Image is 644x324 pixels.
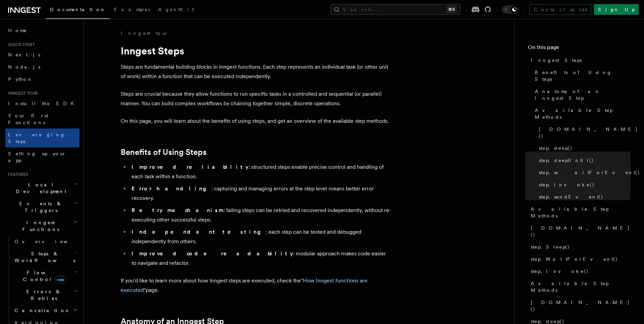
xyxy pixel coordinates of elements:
[528,296,630,315] a: [DOMAIN_NAME]()
[114,7,150,12] span: Examples
[535,107,630,120] span: Available Step Methods
[12,267,79,285] button: Flow Controlnew
[539,126,638,139] span: [DOMAIN_NAME]()
[539,193,603,200] span: step.sendEvent()
[528,241,630,253] a: step.Sleep()
[531,244,570,250] span: step.Sleep()
[532,104,630,123] a: Available Step Methods
[528,43,630,54] h4: On this page
[594,4,639,15] a: Sign Up
[129,206,391,225] li: : failing steps can be retried and recovered independently, without re-executing other successful...
[536,179,630,191] a: step.invoke()
[12,269,74,283] span: Flow Control
[5,147,79,166] a: Setting up your app
[8,27,27,34] span: Home
[536,191,630,203] a: step.sendEvent()
[5,200,74,214] span: Events & Triggers
[121,45,391,57] h1: Inngest Steps
[132,250,293,257] strong: Improved code readability
[5,179,79,198] button: Local Development
[5,61,79,73] a: Node.js
[121,276,391,295] p: If you'd like to learn more about how Inngest steps are executed, check the page.
[12,285,79,304] button: Errors & Retries
[531,268,589,275] span: step.Invoke()
[502,5,518,14] button: Toggle dark mode
[129,249,391,268] li: : modular approach makes code easier to navigate and refactor.
[528,277,630,296] a: Available Step Methods
[46,2,110,19] a: Documentation
[8,64,40,70] span: Node.js
[5,219,73,233] span: Inngest Functions
[531,256,618,262] span: step.WaitForEvent()
[331,4,460,15] button: Search...⌘K
[12,307,70,314] span: Cancellation
[15,239,84,244] span: Overview
[8,52,40,57] span: Next.js
[536,166,630,179] a: step.waitForEvent()
[536,123,630,142] a: [DOMAIN_NAME]()
[132,229,266,235] strong: Independent testing
[8,113,48,125] span: Your first Functions
[529,4,591,15] a: Contact sales
[5,73,79,85] a: Python
[129,227,391,246] li: : each step can be tested and debugged independently from others.
[121,30,168,37] a: Inngest tour
[536,142,630,154] a: step.sleep()
[8,101,78,106] span: Install the SDK
[121,147,207,157] a: Benefits of Using Steps
[158,7,194,12] span: AgentKit
[5,97,79,110] a: Install the SDK
[539,181,595,188] span: step.invoke()
[129,162,391,181] li: : structured steps enable precise control and handling of each task within a function.
[110,2,154,18] a: Examples
[539,169,640,176] span: step.waitForEvent()
[5,198,79,216] button: Events & Triggers
[528,203,630,222] a: Available Step Methods
[539,157,594,164] span: step.sleepUntil()
[531,57,582,64] span: Inngest Steps
[132,164,248,170] strong: Improved reliability
[528,54,630,66] a: Inngest Steps
[5,181,74,195] span: Local Development
[531,280,630,294] span: Available Step Methods
[8,132,65,144] span: Leveraging Steps
[535,69,630,83] span: Benefits of Using Steps
[129,184,391,203] li: : capturing and managing errors at the step level means better error recovery.
[50,7,106,12] span: Documentation
[5,172,28,177] span: Features
[531,299,630,313] span: [DOMAIN_NAME]()
[5,24,79,37] a: Home
[536,154,630,166] a: step.sleepUntil()
[121,89,391,108] p: Steps are crucial because they allow functions to run specific tasks in a controlled and sequenti...
[447,6,456,13] kbd: ⌘K
[528,222,630,241] a: [DOMAIN_NAME]()
[121,116,391,126] p: On this page, you will learn about the benefits of using steps, and get an overview of the availa...
[12,248,79,267] button: Steps & Workflows
[5,216,79,235] button: Inngest Functions
[5,110,79,129] a: Your first Functions
[5,42,35,47] span: Quick start
[528,253,630,265] a: step.WaitForEvent()
[154,2,198,18] a: AgentKit
[5,91,38,96] span: Inngest tour
[8,151,66,163] span: Setting up your app
[12,235,79,248] a: Overview
[528,265,630,277] a: step.Invoke()
[535,88,630,101] span: Anatomy of an Inngest Step
[5,49,79,61] a: Next.js
[55,276,66,283] span: new
[12,304,79,317] button: Cancellation
[531,225,630,238] span: [DOMAIN_NAME]()
[121,62,391,81] p: Steps are fundamental building blocks in Inngest functions. Each step represents an individual ta...
[132,185,211,192] strong: Error handling
[132,207,223,213] strong: Retry mechanism
[12,250,75,264] span: Steps & Workflows
[531,206,630,219] span: Available Step Methods
[12,288,73,302] span: Errors & Retries
[5,129,79,147] a: Leveraging Steps
[8,76,33,82] span: Python
[532,85,630,104] a: Anatomy of an Inngest Step
[539,145,573,152] span: step.sleep()
[532,66,630,85] a: Benefits of Using Steps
